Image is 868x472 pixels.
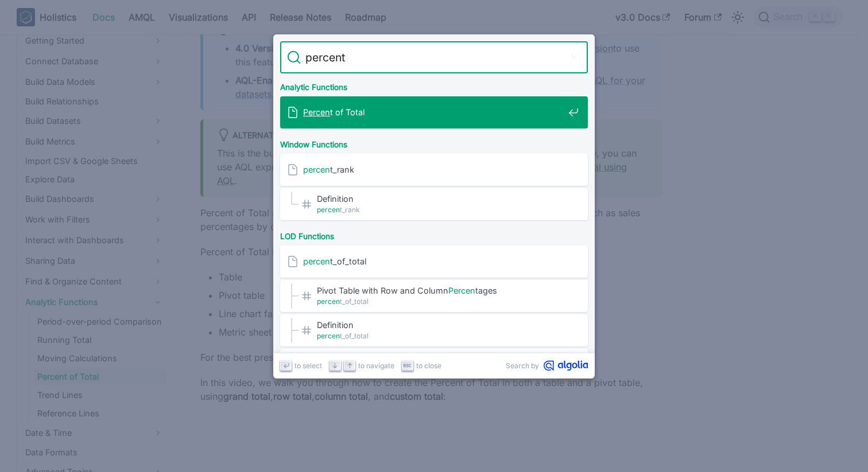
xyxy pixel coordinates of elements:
[317,296,564,307] span: t_of_total
[280,280,588,312] a: Pivot Table with Row and ColumnPercentages​percent_of_total
[403,361,412,370] svg: Escape key
[317,205,340,214] mark: percen
[278,223,590,245] div: LOD Functions
[303,256,330,266] mark: percen
[278,131,590,154] div: Window Functions
[280,314,588,346] a: Definition​percent_of_total
[346,361,354,370] svg: Arrow up
[317,193,564,204] span: Definition​
[544,360,588,371] svg: Algolia
[317,330,564,341] span: t_of_total
[567,50,581,64] button: Clear the query
[301,41,567,73] input: Search docs
[280,96,588,128] a: Percent of Total
[303,256,564,267] span: t_of_total
[303,107,564,118] span: t of Total
[317,319,564,330] span: Definition​
[358,360,394,371] span: to navigate
[294,360,322,371] span: to select
[506,360,539,371] span: Search by
[448,286,475,295] mark: Percen
[303,107,330,117] mark: Percen
[317,285,564,296] span: Pivot Table with Row and Column tages​
[280,154,588,186] a: percent_rank
[317,331,340,340] mark: percen
[317,204,564,215] span: t_rank
[331,361,339,370] svg: Arrow down
[278,73,590,96] div: Analytic Functions
[280,349,588,381] a: Syntax​percent_of_total
[280,188,588,220] a: Definition​percent_rank
[303,165,330,174] mark: percen
[317,297,340,306] mark: percen
[280,245,588,278] a: percent_of_total
[282,361,290,370] svg: Enter key
[506,360,588,371] a: Search byAlgolia
[303,164,564,175] span: t_rank
[416,360,441,371] span: to close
